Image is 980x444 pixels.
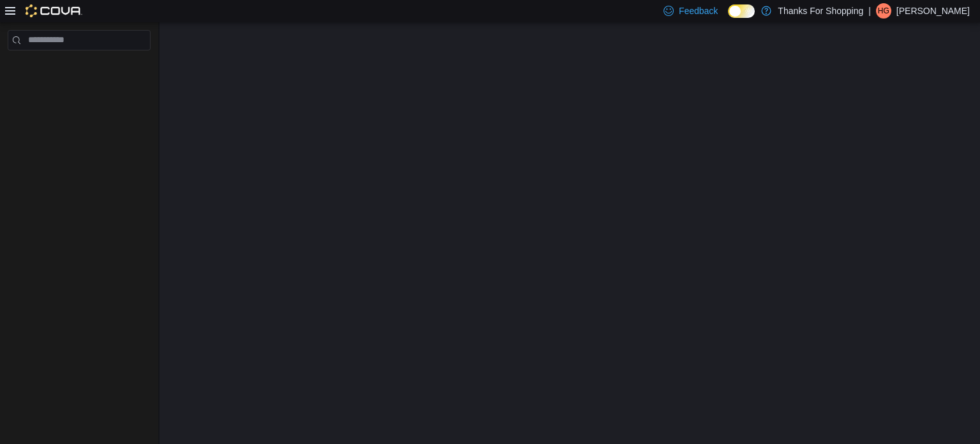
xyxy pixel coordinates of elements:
[728,4,755,18] input: Dark Mode
[868,3,871,19] p: |
[679,4,718,17] span: Feedback
[26,4,82,17] img: Cova
[896,3,970,19] p: [PERSON_NAME]
[878,3,889,19] span: HG
[876,3,891,19] div: H Griffin
[778,3,863,19] p: Thanks For Shopping
[8,53,151,84] nav: Complex example
[728,18,729,19] span: Dark Mode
